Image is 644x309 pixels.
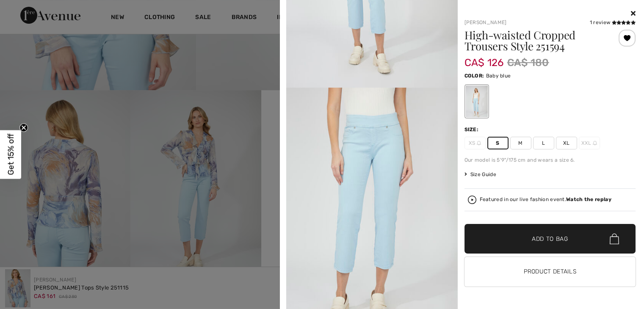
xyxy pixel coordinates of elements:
img: ring-m.svg [593,141,597,145]
img: ring-m.svg [477,141,481,145]
span: Size Guide [464,171,496,178]
span: Help [19,6,36,14]
span: CA$ 126 [464,48,504,69]
span: Baby blue [486,73,511,79]
span: XS [464,137,486,149]
button: Close teaser [19,124,28,132]
span: Add to Bag [532,235,568,243]
span: CA$ 180 [507,55,549,70]
span: Get 15% off [6,134,16,175]
div: 1 review [590,19,636,26]
h1: High-waisted Cropped Trousers Style 251594 [464,30,607,52]
span: Color: [464,73,484,79]
div: Featured in our live fashion event. [480,197,611,202]
span: XXL [579,137,600,149]
img: Watch the replay [468,196,476,204]
div: Baby blue [465,86,487,117]
button: Product Details [464,257,636,287]
span: S [487,137,509,149]
button: Add to Bag [464,224,636,254]
div: Our model is 5'9"/175 cm and wears a size 6. [464,156,636,164]
a: [PERSON_NAME] [464,19,507,25]
span: M [510,137,531,149]
strong: Watch the replay [566,196,611,202]
span: L [533,137,554,149]
div: Size: [464,126,481,133]
span: XL [556,137,577,149]
img: Bag.svg [610,233,619,244]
